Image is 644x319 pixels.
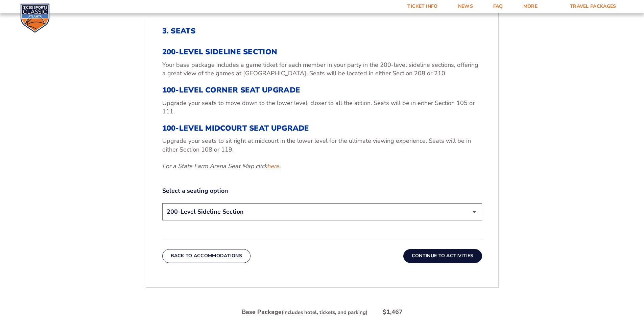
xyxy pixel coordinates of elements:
[162,99,482,116] p: Upgrade your seats to move down to the lower level, closer to all the action. Seats will be in ei...
[267,162,279,170] a: here
[162,86,482,95] h3: 100-Level Corner Seat Upgrade
[162,124,482,133] h3: 100-Level Midcourt Seat Upgrade
[282,309,367,316] small: (includes hotel, tickets, and parking)
[162,187,482,195] label: Select a seating option
[162,249,251,263] button: Back To Accommodations
[162,27,482,35] h2: 3. Seats
[383,308,403,316] div: $1,467
[162,61,482,78] p: Your base package includes a game ticket for each member in your party in the 200-level sideline ...
[162,48,482,56] h3: 200-Level Sideline Section
[162,137,482,154] p: Upgrade your seats to sit right at midcourt in the lower level for the ultimate viewing experienc...
[20,3,50,33] img: CBS Sports Classic
[242,308,367,316] div: Base Package
[403,249,482,263] button: Continue To Activities
[162,162,281,170] em: For a State Farm Arena Seat Map click .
